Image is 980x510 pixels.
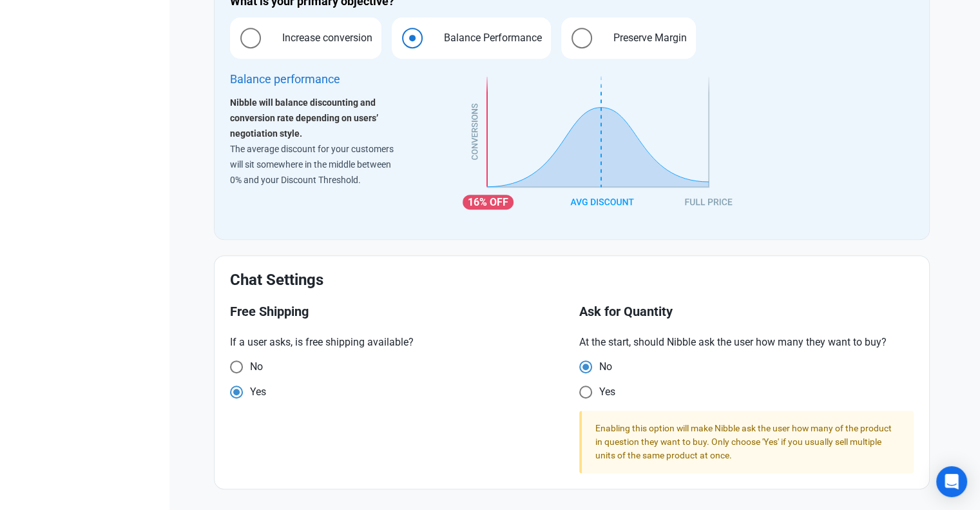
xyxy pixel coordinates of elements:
[230,304,564,319] h3: Free Shipping
[230,335,564,350] p: If a user asks, is free shipping available?
[463,69,736,219] img: objective-balance-performance.svg
[230,97,378,139] strong: Nibble will balance discounting and conversion rate depending on users’ negotiation style.
[595,422,900,462] div: Enabling this option will make Nibble ask the user how many of the product in question they want ...
[592,386,615,398] span: Yes
[243,386,266,398] span: Yes
[936,466,967,497] div: Open Intercom Messenger
[463,195,514,210] div: 16%
[243,360,263,373] span: No
[230,69,340,90] div: Balance performance
[230,271,914,289] h2: Chat Settings
[430,30,548,46] span: Balance Performance
[592,360,612,373] span: No
[579,335,914,350] p: At the start, should Nibble ask the user how many they want to buy?
[600,30,693,46] span: Preserve Margin
[579,304,914,319] h3: Ask for Quantity
[269,30,379,46] span: Increase conversion
[230,141,400,188] p: The average discount for your customers will sit somewhere in the middle between 0% and your Disc...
